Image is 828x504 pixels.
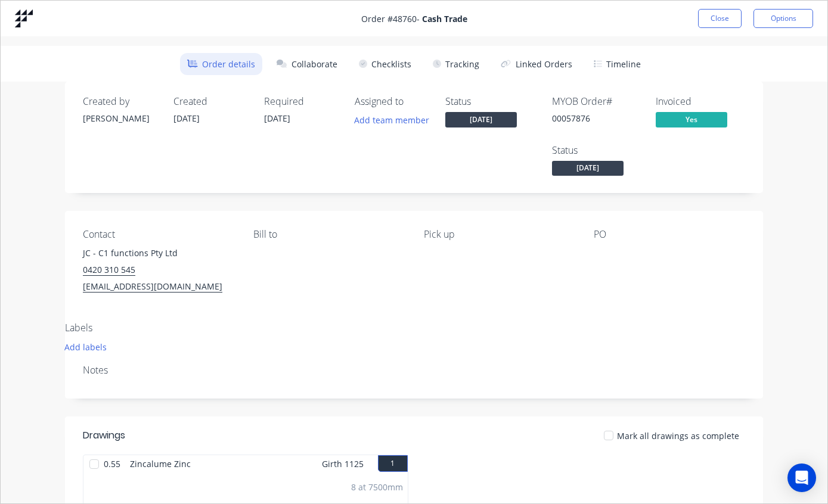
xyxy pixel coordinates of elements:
div: PO [594,229,745,240]
img: Factory [15,10,33,27]
div: Assigned to [355,96,426,107]
div: Created [173,96,245,107]
button: Add team member [355,112,436,128]
div: 00057876 [552,112,641,125]
span: [DATE] [552,161,624,176]
button: 1 [378,455,408,472]
span: [DATE] [445,112,517,127]
span: [DATE] [264,113,290,124]
button: Add team member [348,112,436,128]
div: Labels [65,322,345,334]
div: Invoiced [656,96,745,107]
button: Tracking [426,53,486,75]
div: [PERSON_NAME] [83,112,154,125]
div: Required [264,96,336,107]
button: Order details [180,53,262,75]
div: Created by [83,96,154,107]
span: Order # 48760 - [361,13,467,25]
strong: Cash Trade [422,13,467,24]
div: JC - C1 functions Pty Ltd0420 310 545[EMAIL_ADDRESS][DOMAIN_NAME] [83,245,234,295]
div: Status [552,145,641,156]
button: Collaborate [269,53,345,75]
button: Checklists [352,53,418,75]
button: Options [753,9,813,28]
span: Girth 1125 [322,455,364,472]
button: Close [698,9,742,28]
div: Drawings [83,428,125,443]
div: MYOB Order # [552,96,641,107]
span: Yes [656,112,727,127]
button: [DATE] [552,161,624,179]
div: Bill to [253,229,405,240]
div: JC - C1 functions Pty Ltd [83,245,234,262]
div: Pick up [424,229,575,240]
div: Open Intercom Messenger [787,463,816,492]
span: 0.55 [99,455,125,476]
button: [DATE] [445,112,517,130]
button: Timeline [587,53,648,75]
div: 8 at 7500mm [351,481,403,493]
span: [DATE] [173,113,200,124]
div: Status [445,96,517,107]
span: Zincalume Zinc [125,455,209,476]
span: Mark all drawings as complete [617,430,739,442]
button: Linked Orders [494,53,579,75]
div: Notes [83,365,745,376]
div: Contact [83,229,234,240]
button: Add labels [58,339,113,355]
